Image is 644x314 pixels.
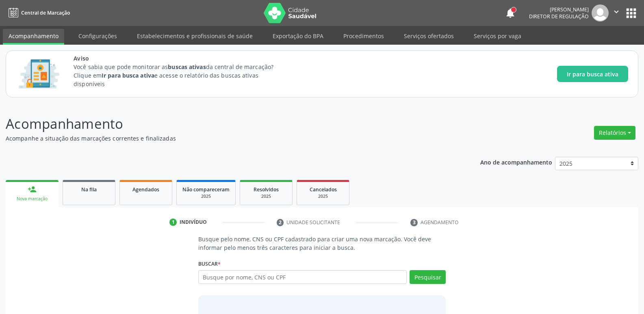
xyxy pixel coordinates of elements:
[169,219,177,226] div: 1
[267,29,329,43] a: Exportação do BPA
[468,29,527,43] a: Serviços por vaga
[480,157,552,167] p: Ano de acompanhamento
[3,29,64,45] a: Acompanhamento
[73,29,123,43] a: Configurações
[505,7,516,19] button: notifications
[182,186,230,193] span: Não compareceram
[81,186,97,193] span: Na fila
[529,13,589,20] span: Diretor de regulação
[74,63,288,88] p: Você sabia que pode monitorar as da central de marcação? Clique em e acesse o relatório das busca...
[338,29,390,43] a: Procedimentos
[557,66,628,82] button: Ir para busca ativa
[594,126,635,140] button: Relatórios
[612,7,621,16] i: 
[624,6,638,20] button: apps
[567,70,618,78] span: Ir para busca ativa
[131,29,258,43] a: Estabelecimentos e profissionais de saúde
[182,193,230,199] div: 2025
[168,63,206,71] strong: buscas ativas
[6,6,70,19] a: Central de Marcação
[102,71,154,79] strong: Ir para busca ativa
[180,219,207,226] div: Indivíduo
[609,4,624,22] button: 
[410,270,446,284] button: Pesquisar
[198,258,221,270] label: Buscar
[529,6,589,13] div: [PERSON_NAME]
[254,186,279,193] span: Resolvidos
[6,134,449,143] p: Acompanhe a situação das marcações correntes e finalizadas
[132,186,159,193] span: Agendados
[11,196,53,202] div: Nova marcação
[198,235,446,252] p: Busque pelo nome, CNS ou CPF cadastrado para criar uma nova marcação. Você deve informar pelo men...
[21,9,70,16] span: Central de Marcação
[398,29,460,43] a: Serviços ofertados
[592,4,609,22] img: img
[303,193,343,199] div: 2025
[28,185,37,194] div: person_add
[246,193,286,199] div: 2025
[16,56,62,92] img: Imagem de CalloutCard
[198,270,407,284] input: Busque por nome, CNS ou CPF
[74,54,288,63] span: Aviso
[6,114,449,134] p: Acompanhamento
[310,186,337,193] span: Cancelados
